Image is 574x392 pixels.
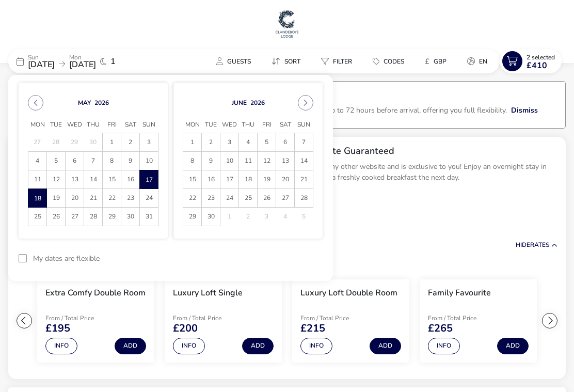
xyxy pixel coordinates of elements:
td: 5 [295,208,313,226]
td: 7 [84,152,103,170]
td: 26 [47,208,66,226]
td: 10 [220,152,239,170]
span: 20 [66,189,84,207]
td: 7 [295,133,313,152]
span: 10 [220,152,238,170]
td: 2 [202,133,220,152]
td: 30 [202,208,220,226]
span: 15 [183,170,201,189]
td: 22 [103,189,121,208]
span: 25 [28,208,46,226]
span: £195 [45,323,70,334]
span: 31 [140,208,158,226]
h3: Luxury Loft Double Room [300,288,397,299]
span: 28 [84,208,102,226]
label: My dates are flexible [33,255,100,262]
span: 23 [121,189,139,207]
td: 6 [66,152,84,170]
naf-pibe-menu-bar-item: Filter [313,54,364,69]
td: 25 [239,189,258,208]
span: 25 [239,189,257,207]
span: 16 [121,170,139,189]
td: 23 [202,189,220,208]
span: 15 [103,170,121,189]
span: 19 [47,189,65,207]
td: 27 [276,189,295,208]
td: 9 [202,152,220,170]
td: 8 [103,152,121,170]
span: Sat [121,117,140,133]
span: 22 [183,189,201,207]
td: 12 [47,170,66,189]
button: Info [45,338,77,354]
span: 28 [295,189,313,207]
p: Sun [28,54,55,60]
div: Choose Date [19,83,323,239]
span: 4 [28,152,46,170]
td: 8 [183,152,202,170]
naf-pibe-menu-bar-item: 2 Selected£410 [500,49,566,73]
span: Sun [140,117,158,133]
swiper-slide: 4 / 6 [287,275,414,367]
td: 31 [140,208,158,226]
td: 30 [121,208,140,226]
span: 2 Selected [527,53,555,61]
td: 18 [28,189,47,208]
span: 16 [202,170,220,189]
span: 1 [183,133,201,151]
td: 11 [28,170,47,189]
button: Codes [364,54,412,69]
td: 27 [66,208,84,226]
span: £410 [527,61,547,70]
span: Filter [333,57,352,66]
span: 13 [66,170,84,189]
img: Main Website [274,8,300,39]
td: 24 [220,189,239,208]
span: 24 [140,189,158,207]
button: Choose Month [232,99,247,107]
naf-pibe-menu-bar-item: Guests [208,54,263,69]
td: 2 [239,208,258,226]
td: 1 [183,133,202,152]
span: 26 [258,189,276,207]
td: 11 [239,152,258,170]
i: £ [425,56,429,67]
button: Add [370,338,401,354]
button: Previous Month [28,95,43,111]
button: £GBP [417,54,455,69]
td: 13 [66,170,84,189]
span: 21 [84,189,102,207]
span: Wed [66,117,84,133]
span: Codes [384,57,404,66]
span: 2 [121,133,139,151]
button: Choose Year [94,99,109,107]
span: Sat [276,117,295,133]
swiper-slide: 3 / 6 [160,275,287,367]
span: 21 [295,170,313,189]
span: Guests [227,57,251,66]
td: 16 [121,170,140,189]
td: 16 [202,170,220,189]
td: 20 [66,189,84,208]
span: Tue [202,117,220,133]
p: From / Total Price [300,315,374,321]
button: Sort [263,54,309,69]
span: 5 [47,152,65,170]
button: Choose Year [250,99,265,107]
td: 3 [258,208,276,226]
td: 24 [140,189,158,208]
td: 14 [84,170,103,189]
span: 14 [295,152,313,170]
td: 21 [295,170,313,189]
span: 4 [239,133,257,151]
span: 8 [183,152,201,170]
td: 3 [140,133,158,152]
span: 5 [258,133,276,151]
span: Tue [47,117,66,133]
span: 9 [121,152,139,170]
span: 30 [202,208,220,226]
span: 26 [47,208,65,226]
